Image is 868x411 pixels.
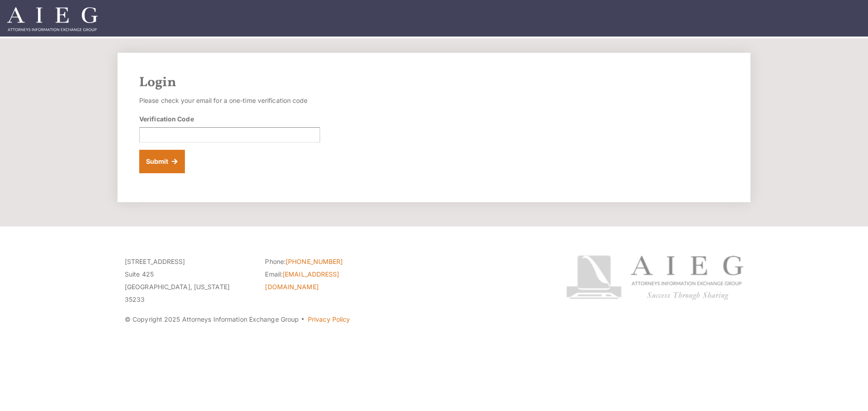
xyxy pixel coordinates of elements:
h2: Login [139,74,729,91]
p: [STREET_ADDRESS] Suite 425 [GEOGRAPHIC_DATA], [US_STATE] 35233 [125,255,251,306]
p: Please check your email for a one-time verification code [139,94,320,107]
a: Privacy Policy [308,315,350,323]
a: [EMAIL_ADDRESS][DOMAIN_NAME] [265,270,339,291]
img: Attorneys Information Exchange Group [7,7,98,31]
img: Attorneys Information Exchange Group logo [566,255,743,300]
li: Phone: [265,255,392,268]
a: [PHONE_NUMBER] [286,258,343,265]
span: · [301,319,305,323]
li: Email: [265,268,392,293]
p: © Copyright 2025 Attorneys Information Exchange Group [125,313,532,326]
button: Submit [139,150,185,173]
label: Verification Code [139,114,194,124]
